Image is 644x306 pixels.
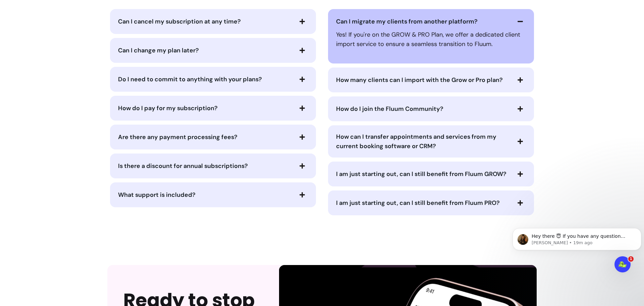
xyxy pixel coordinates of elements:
[118,191,196,199] span: What support is included?
[336,199,500,207] span: I am just starting out, can I still benefit from Fluum PRO?
[118,102,308,114] button: How do I pay for my subscription?
[336,105,443,113] span: How do I join the Fluum Community?
[336,17,478,26] span: Can I migrate my clients from another platform?
[336,133,496,150] span: How can I transfer appointments and services from my current booking software or CRM?
[118,104,218,112] span: How do I pay for my subscription?
[336,103,526,115] button: How do I join the Fluum Community?
[336,74,526,86] button: How many clients can I import with the Grow or Pro plan?
[510,214,644,288] iframe: Intercom notifications message
[118,189,308,201] button: What support is included?
[336,168,526,180] button: I am just starting out, can I still benefit from Fluum GROW?
[118,75,262,83] span: Do I need to commit to anything with your plans?
[336,30,526,49] p: Yes! If you're on the GROW & PRO Plan, we offer a dedicated client import service to ensure a sea...
[118,162,248,170] span: Is there a discount for annual subscriptions?
[118,17,241,26] span: Can I cancel my subscription at any time?
[628,256,634,262] span: 1
[118,133,237,141] span: Are there any payment processing fees?
[614,256,631,272] iframe: Intercom live chat
[336,132,526,151] button: How can I transfer appointments and services from my current booking software or CRM?
[118,160,308,172] button: Is there a discount for annual subscriptions?
[336,16,526,27] button: Can I migrate my clients from another platform?
[336,27,526,51] div: Can I migrate my clients from another platform?
[336,170,506,178] span: I am just starting out, can I still benefit from Fluum GROW?
[118,16,308,27] button: Can I cancel my subscription at any time?
[336,197,526,209] button: I am just starting out, can I still benefit from Fluum PRO?
[118,45,308,56] button: Can I change my plan later?
[118,131,308,143] button: Are there any payment processing fees?
[336,76,503,84] span: How many clients can I import with the Grow or Pro plan?
[118,46,199,54] span: Can I change my plan later?
[118,74,308,85] button: Do I need to commit to anything with your plans?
